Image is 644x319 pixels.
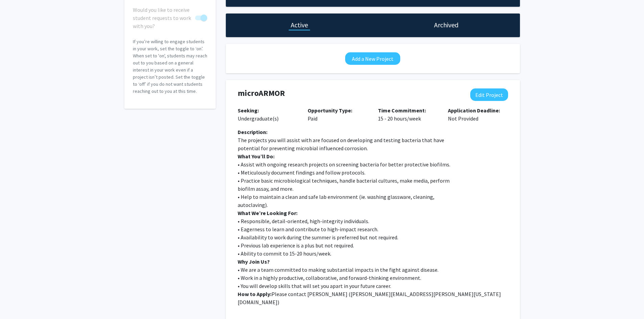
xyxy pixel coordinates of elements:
[470,88,508,101] button: Edit Project
[238,168,508,177] p: • Meticulously document findings and follow protocols.
[238,177,508,185] p: • Practice basic microbiological techniques, handle bacterial cultures, make media, perform
[133,6,192,30] span: Would you like to receive student requests to work with you?
[238,233,508,241] p: • Availability to work during the summer is preferred but not required.
[238,291,501,305] span: [PERSON_NAME][EMAIL_ADDRESS][PERSON_NAME][US_STATE][DOMAIN_NAME]
[238,128,508,136] div: Description:
[434,20,458,30] h1: Archived
[238,266,508,274] p: • We are a team committed to making substantial impacts in the fight against disease.
[238,106,298,123] p: Undergraduate(s)
[238,290,508,306] p: Please contact [PERSON_NAME] ( )
[238,160,508,168] p: • Assist with ongoing research projects on screening bacteria for better protective biofilms.
[345,52,400,65] button: Add a New Project
[291,20,308,30] h1: Active
[238,258,270,265] strong: Why Join Us?
[448,107,500,114] b: Application Deadline:
[238,136,508,144] p: The projects you will assist with are focused on developing and testing bacteria that have
[133,6,207,22] div: You cannot turn this off while you have active projects.
[238,201,508,209] p: autoclaving).
[238,107,259,114] b: Seeking:
[238,185,508,193] p: biofilm assay, and more.
[238,217,508,225] p: • Responsible, detail-oriented, high-integrity individuals.
[238,241,508,249] p: • Previous lab experience is a plus but not required.
[5,289,29,314] iframe: Chat
[238,210,297,216] strong: What We’re Looking For:
[378,106,438,123] p: 15 - 20 hours/week
[308,107,352,114] b: Opportunity Type:
[448,106,508,123] p: Not Provided
[133,38,207,95] p: If you’re willing to engage students in your work, set the toggle to ‘on’. When set to 'on', stud...
[308,106,368,123] p: Paid
[238,225,508,233] p: • Eagerness to learn and contribute to high-impact research.
[238,153,275,160] strong: What You’ll Do:
[238,274,508,282] p: • Work in a highly productive, collaborative, and forward-thinking environment.
[238,249,508,258] p: • Ability to commit to 15-20 hours/week.
[238,144,508,152] p: potential for preventing microbial influenced corrosion.
[378,107,426,114] b: Time Commitment:
[238,282,508,290] p: • You will develop skills that will set you apart in your future career.
[238,88,459,98] h4: microARMOR
[238,291,271,297] strong: How to Apply:
[238,193,508,201] p: • Help to maintain a clean and safe lab environment (ie. washing glassware, cleaning,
